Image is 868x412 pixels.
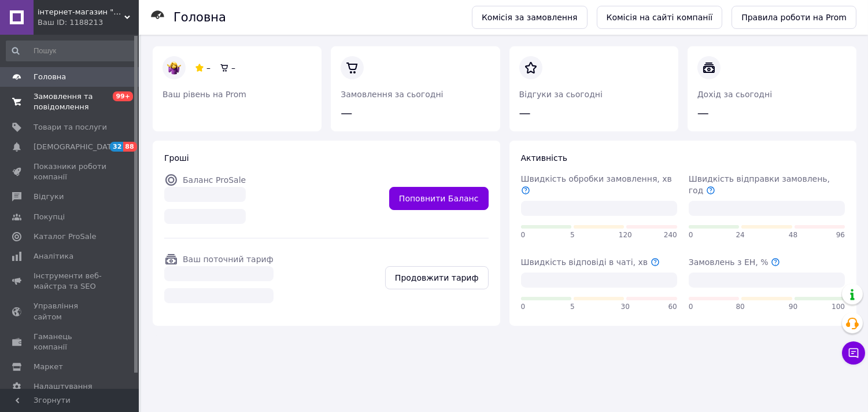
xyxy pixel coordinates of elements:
a: Комісія за замовлення [472,6,588,29]
span: 100 [832,302,845,312]
span: Баланс ProSale [183,175,246,185]
span: Показники роботи компанії [34,161,107,182]
button: Чат з покупцем [842,341,865,365]
span: Інструменти веб-майстра та SEO [34,271,107,292]
span: 5 [570,302,575,312]
span: Відгуки [34,192,64,202]
span: 90 [789,302,797,312]
span: 32 [110,142,123,152]
span: Товари та послуги [34,122,107,133]
span: 0 [689,302,693,312]
span: Аналітика [34,251,73,262]
span: – [231,63,235,72]
span: Замовлення та повідомлення [34,91,107,112]
span: 60 [668,302,677,312]
a: Поповнити Баланс [389,187,489,210]
span: 96 [836,230,845,240]
span: Головна [34,72,66,82]
a: Правила роботи на Prom [732,6,856,29]
span: Маркет [34,362,63,372]
a: Продовжити тариф [385,266,489,289]
span: Управління сайтом [34,301,107,322]
span: 0 [521,302,526,312]
span: інтернет-магазин "Комбат" [38,7,124,17]
span: 30 [621,302,630,312]
span: 24 [736,230,745,240]
span: 99+ [113,91,133,101]
span: Гаманець компанії [34,332,107,352]
span: Швидкість обробки замовлення, хв [521,174,672,195]
span: 5 [570,230,575,240]
span: 240 [664,230,677,240]
span: Швидкість відповіді в чаті, хв [521,257,660,267]
span: 0 [689,230,693,240]
span: [DEMOGRAPHIC_DATA] [34,142,119,152]
h1: Головна [173,10,226,24]
input: Пошук [6,41,136,61]
span: Швидкість відправки замовлень, год [689,174,830,195]
div: Ваш ID: 1188213 [38,17,139,28]
span: 120 [619,230,632,240]
span: – [206,63,210,72]
span: 48 [789,230,797,240]
span: Активність [521,153,568,163]
span: Каталог ProSale [34,231,96,242]
span: Замовлень з ЕН, % [689,257,780,267]
span: 88 [123,142,136,152]
a: Комісія на сайті компанії [597,6,723,29]
span: Гроші [164,153,189,163]
span: 0 [521,230,526,240]
span: Покупці [34,212,65,222]
span: 80 [736,302,745,312]
span: Ваш поточний тариф [183,255,274,264]
span: Налаштування [34,381,93,392]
